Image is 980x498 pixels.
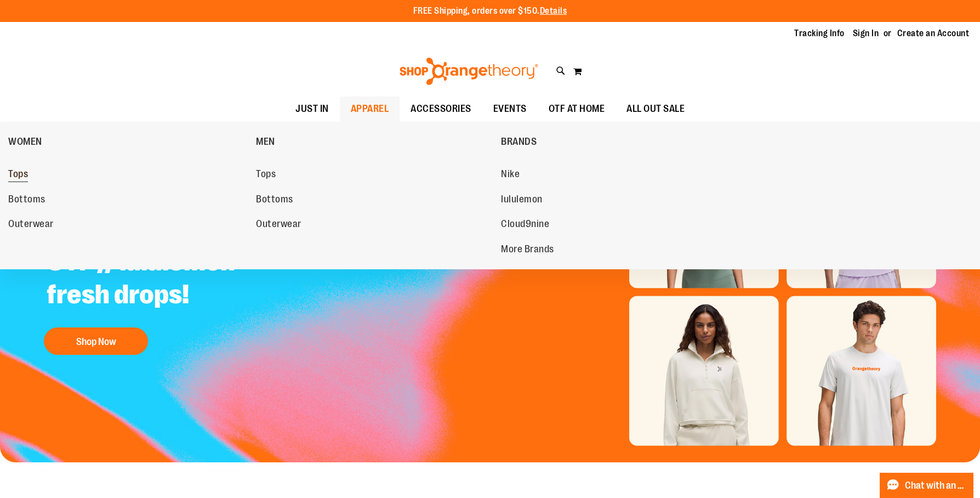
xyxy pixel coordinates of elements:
[295,97,329,121] span: JUST IN
[38,237,311,360] a: OTF // lululemon fresh drops! Shop Now
[549,97,605,121] span: OTF AT HOME
[794,27,845,39] a: Tracking Info
[540,6,567,16] a: Details
[880,473,974,498] button: Chat with an Expert
[398,58,540,85] img: Shop Orangetheory
[501,244,554,257] span: More Brands
[8,168,28,182] span: Tops
[905,480,967,491] span: Chat with an Expert
[256,194,293,207] span: Bottoms
[897,27,970,39] a: Create an Account
[501,194,543,207] span: lululemon
[501,218,549,232] span: Cloud9nine
[256,168,276,182] span: Tops
[501,136,537,150] span: BRANDS
[351,97,389,121] span: APPAREL
[853,27,879,39] a: Sign In
[256,218,301,232] span: Outerwear
[501,168,520,182] span: Nike
[256,136,275,150] span: MEN
[38,237,311,322] h2: OTF // lululemon fresh drops!
[8,136,42,150] span: WOMEN
[493,97,527,121] span: EVENTS
[413,5,567,18] p: FREE Shipping, orders over $150.
[8,194,45,207] span: Bottoms
[626,97,685,121] span: ALL OUT SALE
[8,218,54,232] span: Outerwear
[411,97,471,121] span: ACCESSORIES
[44,327,148,355] button: Shop Now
